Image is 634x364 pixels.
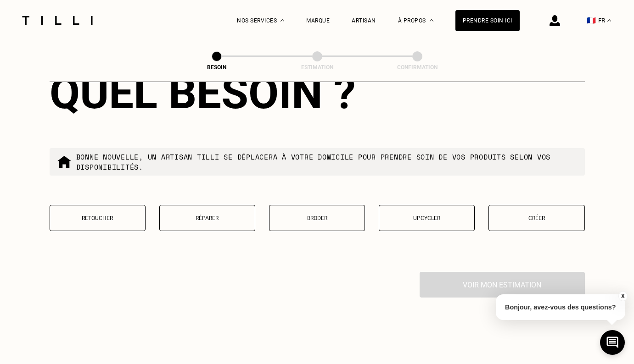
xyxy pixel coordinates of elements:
button: X [618,291,627,301]
div: Quel besoin ? [50,67,585,119]
a: Artisan [352,17,376,24]
p: Bonne nouvelle, un artisan tilli se déplacera à votre domicile pour prendre soin de vos produits ... [76,152,578,172]
button: Réparer [159,205,255,231]
a: Prendre soin ici [455,10,520,31]
a: Marque [306,17,330,24]
img: menu déroulant [607,19,611,22]
img: Menu déroulant [281,19,284,22]
img: commande à domicile [57,154,72,169]
p: Créer [494,215,579,221]
img: icône connexion [550,15,560,26]
img: Logo du service de couturière Tilli [19,16,96,25]
button: Créer [488,205,584,231]
button: Upcycler [379,205,475,231]
img: Menu déroulant à propos [430,19,433,22]
div: Besoin [171,64,263,71]
div: Confirmation [371,64,463,71]
span: 🇫🇷 [587,16,596,25]
button: Broder [269,205,365,231]
p: Bonjour, avez-vous des questions? [496,294,625,320]
p: Réparer [164,215,250,221]
p: Retoucher [55,215,140,221]
button: Retoucher [50,205,146,231]
p: Upcycler [384,215,470,221]
p: Broder [274,215,360,221]
div: Estimation [271,64,363,71]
